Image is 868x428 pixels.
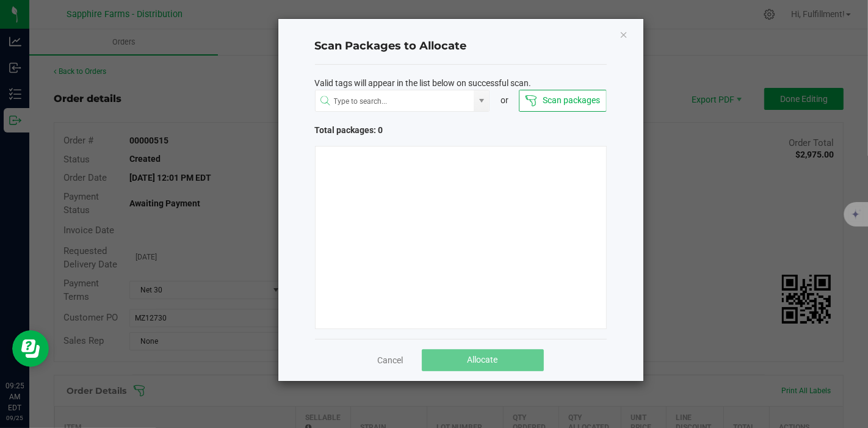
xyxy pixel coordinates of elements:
input: NO DATA FOUND [316,90,474,112]
span: Total packages: 0 [315,124,461,137]
span: Allocate [468,355,498,365]
a: Cancel [378,354,403,366]
button: Close [620,27,628,42]
h4: Scan Packages to Allocate [315,38,607,54]
button: Allocate [422,349,544,371]
span: Valid tags will appear in the list below on successful scan. [315,77,532,90]
div: or [490,94,519,107]
iframe: Resource center [12,330,49,367]
button: Scan packages [519,90,606,112]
